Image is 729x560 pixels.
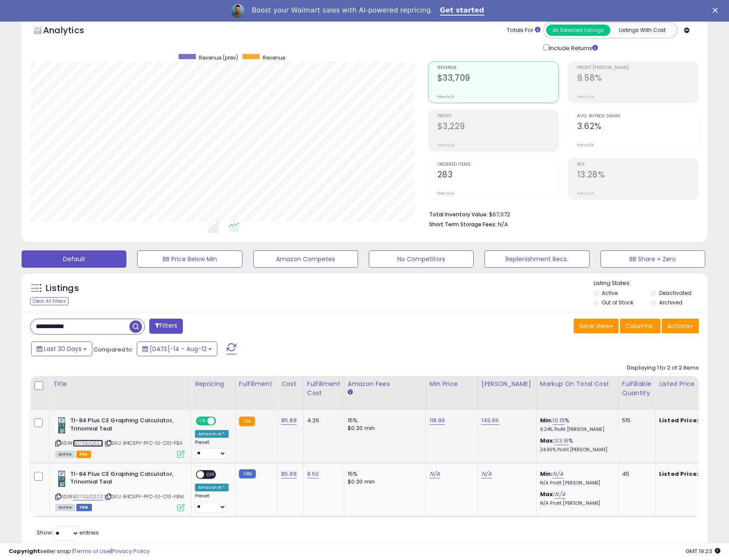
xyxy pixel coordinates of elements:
button: Last 30 Days [31,342,92,356]
b: Short Term Storage Fees: [429,221,496,228]
small: Prev: N/A [437,191,454,196]
button: No Competitors [369,250,474,268]
span: Compared to: [94,345,133,354]
div: Preset: [195,493,229,513]
span: Columns [625,322,653,330]
h2: 13.28% [577,170,698,181]
div: seller snap | | [9,547,150,556]
small: Prev: N/A [577,94,594,99]
a: 149.99 [481,416,499,425]
button: All Selected Listings [546,25,610,36]
a: 85.88 [281,416,297,425]
h2: 9.58% [577,73,698,85]
a: Terms of Use [74,547,110,555]
b: Min: [540,416,553,424]
a: 10.19 [553,416,565,425]
a: 8.50 [307,470,319,478]
p: 9.24% Profit [PERSON_NAME] [540,427,612,433]
span: All listings currently available for purchase on Amazon [55,504,75,511]
span: OFF [204,471,218,478]
div: ASIN: [55,417,185,457]
button: Actions [662,319,699,333]
a: Get started [440,6,484,16]
img: 41-OOsHrsKL._SL40_.jpg [55,417,68,434]
div: $0.30 min [348,478,419,486]
span: Ordered Items [437,162,559,167]
img: Profile image for Adrian [231,4,245,18]
a: Privacy Policy [112,547,150,555]
span: FBA [76,451,91,458]
a: B07SSJQS2Z [73,493,103,500]
div: 15% [348,470,419,478]
div: Fulfillment [239,380,274,389]
span: Avg. Buybox Share [577,114,698,119]
img: 41-OOsHrsKL._SL40_.jpg [55,470,68,487]
div: Include Returns [537,43,608,53]
small: Prev: N/A [577,142,594,148]
h2: $33,709 [437,73,559,85]
span: | SKU: 84CEPY-PFC-1L1-C10-FBA [104,440,182,446]
small: Prev: N/A [437,94,454,99]
span: Revenue (prev) [199,54,238,61]
label: Out of Stock [602,299,633,306]
div: Boost your Walmart sales with AI-powered repricing. [251,6,433,15]
b: Listed Price: [659,470,698,478]
a: N/A [555,490,565,499]
li: $67,072 [429,209,692,219]
p: 24.90% Profit [PERSON_NAME] [540,447,612,453]
span: 2025-09-12 19:23 GMT [685,547,720,555]
div: Title [53,380,188,389]
button: [DATE]-14 - Aug-12 [137,342,217,356]
small: Prev: N/A [577,191,594,196]
h2: 283 [437,170,559,181]
div: Repricing [195,380,232,389]
div: Preset: [195,440,229,459]
span: ROI [577,162,698,167]
button: Columns [620,319,660,333]
div: Displaying 1 to 2 of 2 items [627,364,699,372]
b: Max: [540,437,555,445]
button: Filters [149,319,183,334]
div: [PERSON_NAME] [481,380,533,389]
div: 45 [622,470,649,478]
button: Amazon Competes [253,250,358,268]
a: 118.99 [430,416,445,425]
div: ASIN: [55,470,185,510]
div: Amazon AI * [195,430,229,438]
div: Amazon Fees [348,380,422,389]
span: Last 30 Days [44,345,82,353]
span: N/A [498,220,508,228]
div: 515 [622,417,649,424]
p: N/A Profit [PERSON_NAME] [540,480,612,486]
small: FBM [239,469,256,478]
div: 15% [348,417,419,424]
p: Listing States: [594,279,707,288]
div: Close [713,8,721,13]
label: Deactivated [659,289,691,297]
span: [DATE]-14 - Aug-12 [150,345,207,353]
h2: 3.62% [577,121,698,133]
label: Active [602,289,618,297]
b: TI-84 Plus CE Graphing Calculator, Trinomial Teal [70,417,175,435]
button: Default [22,250,126,268]
h2: $3,229 [437,121,559,133]
span: Profit [437,114,559,119]
div: % [540,417,612,433]
small: FBA [239,417,255,426]
div: Totals For [507,26,540,35]
small: Amazon Fees. [348,389,353,396]
div: Fulfillable Quantity [622,380,652,398]
a: N/A [553,470,563,478]
span: Revenue [263,54,285,61]
button: BB Price Below Min [137,250,242,268]
a: N/A [430,470,440,478]
p: N/A Profit [PERSON_NAME] [540,500,612,506]
a: N/A [481,470,492,478]
h5: Listings [46,282,79,294]
div: Min Price [430,380,474,389]
strong: Copyright [9,547,40,555]
span: Revenue [437,66,559,70]
div: % [540,437,612,453]
button: Replenishment Recs. [484,250,589,268]
div: 4.26 [307,417,337,424]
